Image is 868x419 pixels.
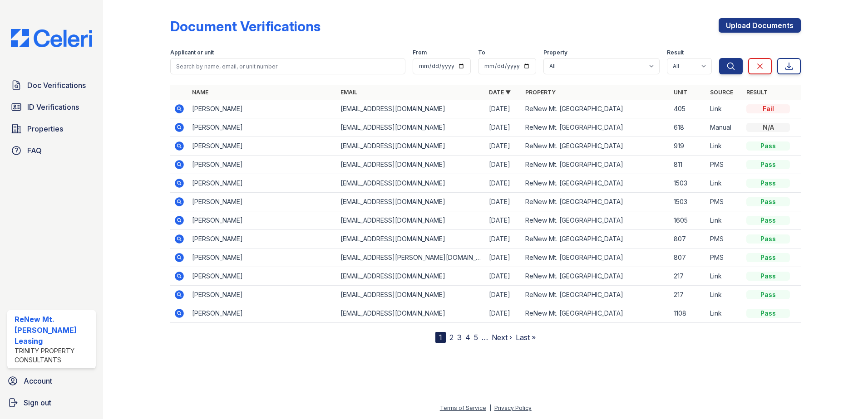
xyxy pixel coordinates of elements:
[522,211,670,230] td: ReNew Mt. [GEOGRAPHIC_DATA]
[706,267,743,286] td: Link
[7,120,96,138] a: Properties
[516,333,536,342] a: Last »
[337,230,485,248] td: [EMAIL_ADDRESS][DOMAIN_NAME]
[440,404,486,411] a: Terms of Service
[670,174,706,193] td: 1503
[706,286,743,304] td: Link
[746,234,790,244] div: Pass
[188,248,337,267] td: [PERSON_NAME]
[435,332,446,343] div: 1
[7,98,96,116] a: ID Verifications
[706,118,743,137] td: Manual
[170,58,405,74] input: Search by name, email, or unit number
[746,272,790,281] div: Pass
[670,230,706,248] td: 807
[706,100,743,118] td: Link
[478,49,485,56] label: To
[7,76,96,94] a: Doc Verifications
[746,104,790,113] div: Fail
[337,304,485,323] td: [EMAIL_ADDRESS][DOMAIN_NAME]
[670,100,706,118] td: 405
[337,193,485,211] td: [EMAIL_ADDRESS][DOMAIN_NAME]
[746,197,790,206] div: Pass
[15,346,92,365] div: Trinity Property Consultants
[719,18,801,33] a: Upload Documents
[706,156,743,174] td: PMS
[746,253,790,262] div: Pass
[746,179,790,188] div: Pass
[340,89,357,96] a: Email
[706,193,743,211] td: PMS
[337,137,485,156] td: [EMAIL_ADDRESS][DOMAIN_NAME]
[746,123,790,132] div: N/A
[188,174,337,193] td: [PERSON_NAME]
[337,174,485,193] td: [EMAIL_ADDRESS][DOMAIN_NAME]
[337,100,485,118] td: [EMAIL_ADDRESS][DOMAIN_NAME]
[710,89,733,96] a: Source
[188,267,337,286] td: [PERSON_NAME]
[485,156,522,174] td: [DATE]
[670,156,706,174] td: 811
[170,18,321,34] div: Document Verifications
[670,118,706,137] td: 618
[188,211,337,230] td: [PERSON_NAME]
[24,397,51,408] span: Sign out
[706,137,743,156] td: Link
[746,309,790,318] div: Pass
[522,267,670,286] td: ReNew Mt. [GEOGRAPHIC_DATA]
[485,174,522,193] td: [DATE]
[489,89,511,96] a: Date ▼
[746,216,790,225] div: Pass
[667,49,684,56] label: Result
[746,290,790,299] div: Pass
[337,118,485,137] td: [EMAIL_ADDRESS][DOMAIN_NAME]
[27,145,42,156] span: FAQ
[522,156,670,174] td: ReNew Mt. [GEOGRAPHIC_DATA]
[7,141,96,160] a: FAQ
[337,211,485,230] td: [EMAIL_ADDRESS][DOMAIN_NAME]
[485,230,522,248] td: [DATE]
[746,89,768,96] a: Result
[192,89,208,96] a: Name
[485,211,522,230] td: [DATE]
[706,211,743,230] td: Link
[188,100,337,118] td: [PERSON_NAME]
[457,333,462,342] a: 3
[485,100,522,118] td: [DATE]
[4,394,99,412] button: Sign out
[170,49,214,56] label: Applicant or unit
[674,89,687,96] a: Unit
[522,137,670,156] td: ReNew Mt. [GEOGRAPHIC_DATA]
[706,174,743,193] td: Link
[522,174,670,193] td: ReNew Mt. [GEOGRAPHIC_DATA]
[492,333,512,342] a: Next ›
[413,49,427,56] label: From
[522,193,670,211] td: ReNew Mt. [GEOGRAPHIC_DATA]
[188,193,337,211] td: [PERSON_NAME]
[522,118,670,137] td: ReNew Mt. [GEOGRAPHIC_DATA]
[522,230,670,248] td: ReNew Mt. [GEOGRAPHIC_DATA]
[24,375,52,386] span: Account
[337,267,485,286] td: [EMAIL_ADDRESS][DOMAIN_NAME]
[188,118,337,137] td: [PERSON_NAME]
[27,123,63,134] span: Properties
[188,137,337,156] td: [PERSON_NAME]
[706,248,743,267] td: PMS
[485,137,522,156] td: [DATE]
[489,404,491,411] div: |
[465,333,470,342] a: 4
[485,193,522,211] td: [DATE]
[522,304,670,323] td: ReNew Mt. [GEOGRAPHIC_DATA]
[494,404,532,411] a: Privacy Policy
[27,80,86,91] span: Doc Verifications
[474,333,478,342] a: 5
[337,286,485,304] td: [EMAIL_ADDRESS][DOMAIN_NAME]
[746,160,790,169] div: Pass
[485,248,522,267] td: [DATE]
[670,267,706,286] td: 217
[670,193,706,211] td: 1503
[27,102,79,112] span: ID Verifications
[746,141,790,151] div: Pass
[485,267,522,286] td: [DATE]
[188,230,337,248] td: [PERSON_NAME]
